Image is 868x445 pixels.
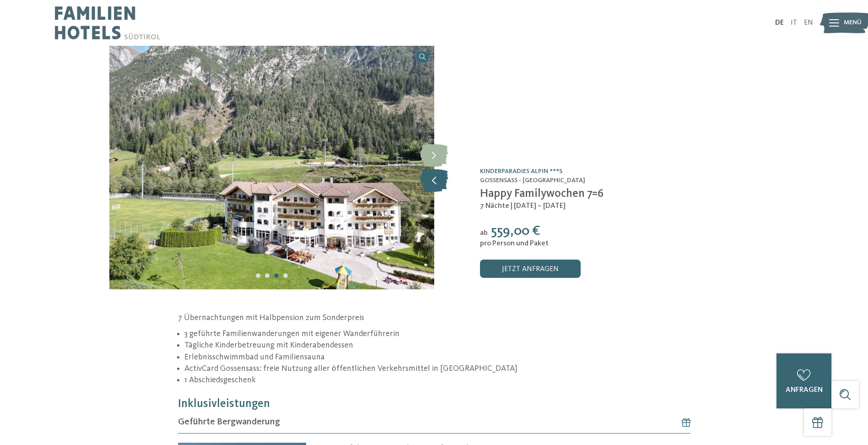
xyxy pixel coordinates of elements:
[184,328,690,340] li: 3 geführte Familienwanderungen mit eigener Wanderführerin
[178,416,280,429] span: Geführte Bergwanderung
[184,363,690,374] li: ActivCard Gossensass: freie Nutzung aller öffentlichen Verkehrsmittel in [GEOGRAPHIC_DATA]
[775,19,784,27] a: DE
[256,273,260,278] div: Carousel Page 1
[109,46,434,289] img: Happy Familywochen 7=6
[491,224,540,238] span: 559,00 €
[178,398,270,410] span: Inklusivleistungen
[480,177,585,184] span: Gossensass - [GEOGRAPHIC_DATA]
[480,168,562,174] a: Kinderparadies Alpin ***S
[480,260,581,278] a: jetzt anfragen
[480,229,488,237] span: ab
[844,18,862,27] span: Menü
[786,386,823,394] span: anfragen
[184,374,690,386] li: 1 Abschiedsgeschenk
[480,188,604,200] span: Happy Familywochen 7=6
[510,202,566,210] span: | [DATE] – [DATE]
[265,273,270,278] div: Carousel Page 2
[480,202,509,210] span: 7 Nächte
[184,340,690,351] li: Tägliche Kinderbetreuung mit Kinderabendessen
[791,19,797,27] a: IT
[274,273,279,278] div: Carousel Page 3 (Current Slide)
[480,240,549,247] span: pro Person und Paket
[283,273,288,278] div: Carousel Page 4
[804,19,813,27] a: EN
[184,352,690,363] li: Erlebnisschwimmbad und Familiensauna
[178,312,690,324] p: 7 Übernachtungen mit Halbpension zum Sonderpreis
[776,353,831,408] a: anfragen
